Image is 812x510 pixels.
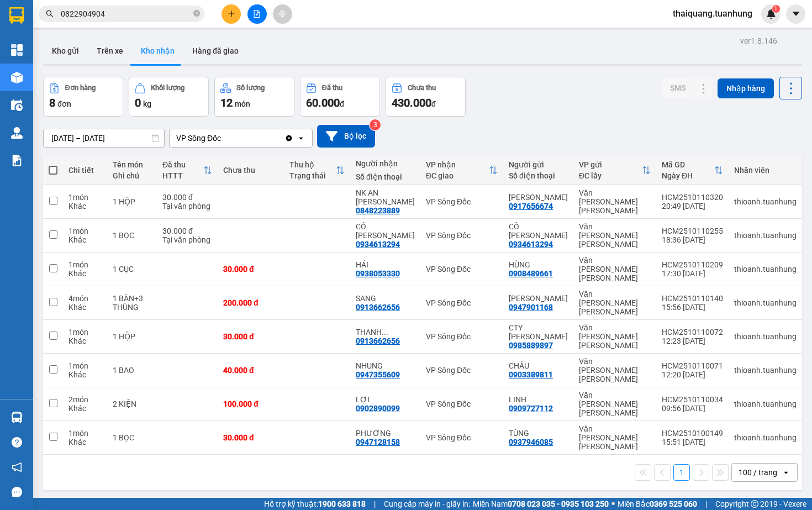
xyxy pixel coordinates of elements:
[740,35,777,47] div: ver 1.8.146
[382,328,388,337] span: ...
[662,269,723,278] div: 17:30 [DATE]
[509,240,553,249] div: 0934613294
[132,38,183,64] button: Kho nhận
[183,38,247,64] button: Hàng đã giao
[734,366,797,375] div: thioanh.tuanhung
[68,438,102,446] div: Khác
[579,424,651,451] div: Văn [PERSON_NAME] [PERSON_NAME]
[278,10,286,18] span: aim
[384,498,470,510] span: Cung cấp máy in - giấy in:
[662,328,723,337] div: HCM2510110072
[662,193,723,202] div: HCM2510110320
[579,160,642,169] div: VP gửi
[228,10,235,18] span: plus
[661,78,694,98] button: SMS
[68,429,102,438] div: 1 món
[46,10,54,18] span: search
[356,395,415,404] div: LỢI
[734,433,797,442] div: thioanh.tuanhung
[273,4,292,24] button: aim
[65,84,96,92] div: Đơn hàng
[284,156,350,185] th: Toggle SortBy
[734,265,797,274] div: thioanh.tuanhung
[766,9,776,19] img: icon-new-feature
[11,412,23,423] img: warehouse-icon
[426,366,498,375] div: VP Sông Đốc
[162,227,212,235] div: 30.000 đ
[426,160,489,169] div: VP nhận
[618,498,697,510] span: Miền Bắc
[43,38,88,64] button: Kho gửi
[509,323,568,341] div: CTY KIM HOÀN
[151,84,184,92] div: Khối lượng
[68,361,102,370] div: 1 món
[222,133,223,144] input: Selected VP Sông Đốc.
[473,498,609,510] span: Miền Nam
[356,222,415,240] div: CÔ HOÀNG
[318,500,366,508] strong: 1900 633 818
[356,172,415,181] div: Số điện thoại
[734,399,797,408] div: thioanh.tuanhung
[579,256,651,282] div: Văn [PERSON_NAME] [PERSON_NAME]
[662,404,723,413] div: 09:56 [DATE]
[662,260,723,269] div: HCM2510110209
[68,370,102,379] div: Khác
[68,294,102,303] div: 4 món
[370,119,381,130] sup: 3
[113,197,151,206] div: 1 HỘP
[579,188,651,215] div: Văn [PERSON_NAME] [PERSON_NAME]
[662,429,723,438] div: HCM2510100149
[509,260,568,269] div: HÙNG
[49,96,55,109] span: 8
[68,227,102,235] div: 1 món
[662,395,723,404] div: HCM2510110034
[431,99,436,108] span: đ
[356,429,415,438] div: PHƯƠNG
[223,399,278,408] div: 100.000 đ
[662,294,723,303] div: HCM2510110140
[426,433,498,442] div: VP Sông Đốc
[162,171,203,180] div: HTTT
[68,404,102,413] div: Khác
[322,84,342,92] div: Đã thu
[579,357,651,383] div: Văn [PERSON_NAME] [PERSON_NAME]
[509,429,568,438] div: TÙNG
[193,9,200,19] span: close-circle
[662,337,723,345] div: 12:23 [DATE]
[705,498,707,510] span: |
[509,193,568,202] div: BẢO TÍN
[68,235,102,244] div: Khác
[193,10,200,17] span: close-circle
[734,197,797,206] div: thioanh.tuanhung
[664,7,761,20] span: thaiquang.tuanhung
[68,395,102,404] div: 2 món
[223,166,278,175] div: Chưa thu
[650,500,697,508] strong: 0369 525 060
[340,99,344,108] span: đ
[509,438,553,446] div: 0937946085
[509,404,553,413] div: 0909727112
[157,156,218,185] th: Toggle SortBy
[662,235,723,244] div: 18:36 [DATE]
[284,134,293,143] svg: Clear value
[88,38,132,64] button: Trên xe
[426,298,498,307] div: VP Sông Đốc
[718,78,774,98] button: Nhập hàng
[782,468,790,477] svg: open
[509,222,568,240] div: CÔ HOÀNG
[68,260,102,269] div: 1 món
[662,202,723,211] div: 20:49 [DATE]
[113,399,151,408] div: 2 KIỆN
[420,156,503,185] th: Toggle SortBy
[579,391,651,417] div: Văn [PERSON_NAME] [PERSON_NAME]
[662,171,714,180] div: Ngày ĐH
[11,44,23,56] img: dashboard-icon
[289,160,336,169] div: Thu hộ
[426,332,498,341] div: VP Sông Đốc
[356,294,415,303] div: SANG
[509,269,553,278] div: 0908489661
[509,294,568,303] div: KIM PHƯƠNG
[656,156,729,185] th: Toggle SortBy
[356,159,415,168] div: Người nhận
[9,7,24,24] img: logo-vxr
